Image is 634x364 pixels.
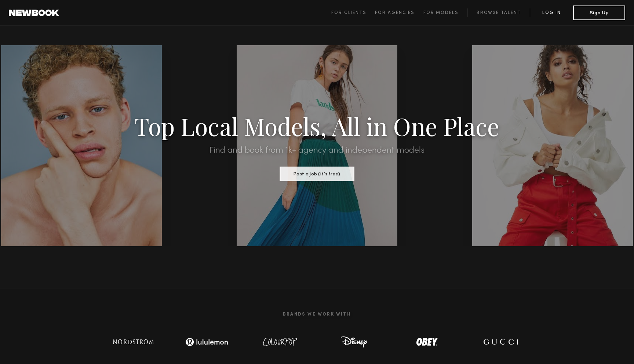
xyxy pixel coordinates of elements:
[48,146,587,155] h2: Find and book from 1k+ agency and independent models
[280,169,354,177] a: Post a Job (it’s free)
[280,167,354,181] button: Post a Job (it’s free)
[331,11,366,15] span: For Clients
[573,6,625,20] button: Sign Up
[97,303,537,326] h2: Brands We Work With
[467,8,530,17] a: Browse Talent
[423,8,467,17] a: For Models
[477,335,524,349] img: logo-gucci.svg
[530,8,573,17] a: Log in
[108,335,159,349] img: logo-nordstrom.svg
[256,335,304,349] img: logo-colour-pop.svg
[331,8,375,17] a: For Clients
[423,11,458,15] span: For Models
[375,11,414,15] span: For Agencies
[403,335,451,349] img: logo-obey.svg
[330,335,378,349] img: logo-disney.svg
[48,114,587,137] h1: Top Local Models, All in One Place
[375,8,423,17] a: For Agencies
[181,335,233,349] img: logo-lulu.svg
